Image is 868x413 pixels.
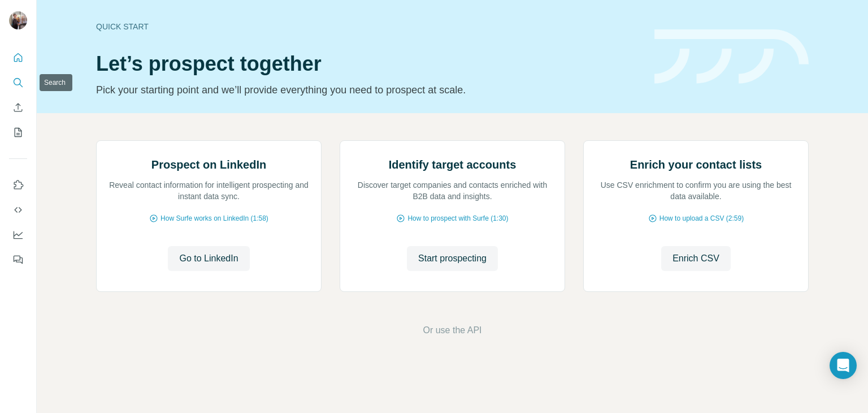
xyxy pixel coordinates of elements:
div: Quick start [96,21,641,32]
span: Start prospecting [418,252,487,265]
button: Enrich CSV [9,97,27,118]
button: Search [9,72,27,93]
div: Open Intercom Messenger [830,352,857,379]
span: How to upload a CSV (2:59) [659,213,744,223]
span: Go to LinkedIn [179,252,238,265]
button: Go to LinkedIn [168,246,249,271]
button: Or use the API [423,324,481,337]
p: Use CSV enrichment to confirm you are using the best data available. [595,179,797,202]
img: banner [654,29,809,84]
button: Start prospecting [407,246,498,271]
span: How Surfe works on LinkedIn (1:58) [160,213,268,223]
h2: Enrich your contact lists [630,157,762,173]
button: Dashboard [9,225,27,245]
h2: Prospect on LinkedIn [151,157,266,173]
h2: Identify target accounts [389,157,517,173]
span: How to prospect with Surfe (1:30) [407,213,508,223]
button: Use Surfe API [9,200,27,220]
span: Enrich CSV [672,252,719,265]
p: Discover target companies and contacts enriched with B2B data and insights. [351,179,553,202]
img: Avatar [9,11,27,29]
button: Use Surfe on LinkedIn [9,175,27,195]
p: Reveal contact information for intelligent prospecting and instant data sync. [108,179,310,202]
h1: Let’s prospect together [96,53,641,75]
button: Quick start [9,48,27,68]
button: Enrich CSV [661,246,731,271]
button: My lists [9,122,27,143]
button: Feedback [9,249,27,270]
p: Pick your starting point and we’ll provide everything you need to prospect at scale. [96,82,641,98]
